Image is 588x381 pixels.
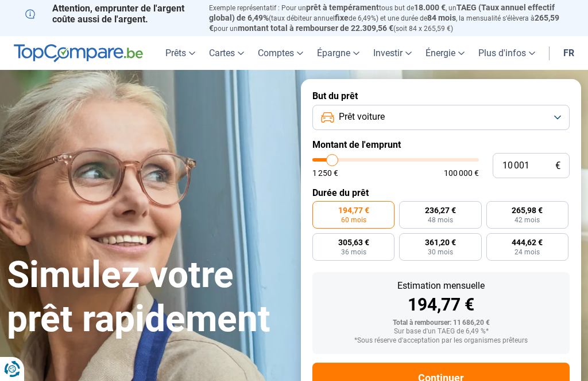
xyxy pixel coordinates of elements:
[512,238,543,246] span: 444,62 €
[312,169,338,177] span: 1 250 €
[312,187,570,198] label: Durée du prêt
[366,36,419,70] a: Investir
[202,36,251,70] a: Cartes
[322,319,560,327] div: Total à rembourser: 11 686,20 €
[322,337,560,345] div: *Sous réserve d'acceptation par les organismes prêteurs
[556,36,581,70] a: fr
[312,139,570,150] label: Montant de l'emprunt
[322,281,560,290] div: Estimation mensuelle
[338,206,369,214] span: 194,77 €
[428,217,453,223] span: 48 mois
[341,249,366,256] span: 36 mois
[514,249,540,256] span: 24 mois
[306,3,379,12] span: prêt à tempérament
[209,3,555,22] span: TAEG (Taux annuel effectif global) de 6,49%
[312,105,570,130] button: Prêt voiture
[158,36,202,70] a: Prêts
[414,3,446,12] span: 18.000 €
[209,13,559,33] span: 265,59 €
[322,296,560,313] div: 194,77 €
[444,169,479,177] span: 100 000 €
[514,217,540,223] span: 42 mois
[238,23,393,33] span: montant total à rembourser de 22.309,56 €
[471,36,542,70] a: Plus d'infos
[428,249,453,256] span: 30 mois
[251,36,310,70] a: Comptes
[419,36,471,70] a: Énergie
[338,238,369,246] span: 305,63 €
[555,161,560,171] span: €
[25,3,195,25] p: Attention, emprunter de l'argent coûte aussi de l'argent.
[425,238,456,246] span: 361,20 €
[335,13,349,22] span: fixe
[339,111,385,123] span: Prêt voiture
[310,36,366,70] a: Épargne
[322,328,560,336] div: Sur base d'un TAEG de 6,49 %*
[427,13,456,22] span: 84 mois
[209,3,563,33] p: Exemple représentatif : Pour un tous but de , un (taux débiteur annuel de 6,49%) et une durée de ...
[7,253,287,341] h1: Simulez votre prêt rapidement
[341,217,366,223] span: 60 mois
[312,91,570,101] label: But du prêt
[425,206,456,214] span: 236,27 €
[14,44,143,62] img: TopCompare
[512,206,543,214] span: 265,98 €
